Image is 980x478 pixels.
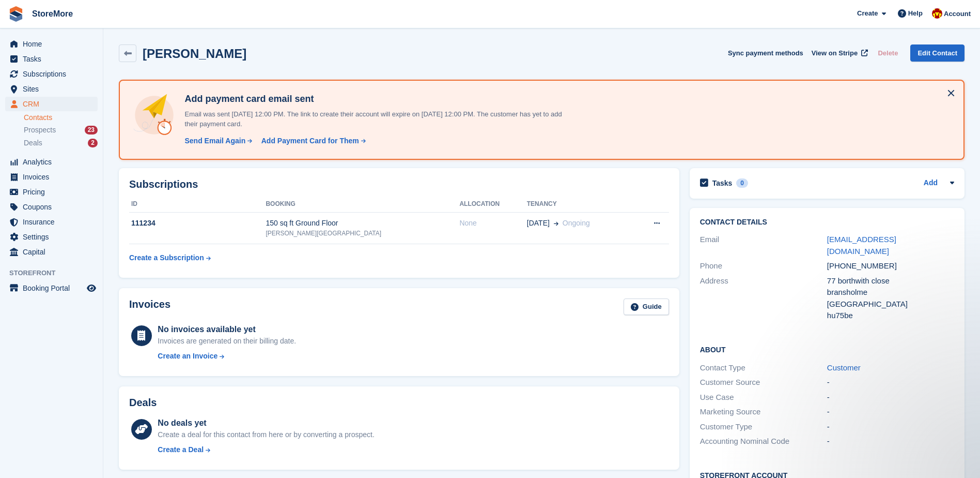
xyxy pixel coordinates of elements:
span: Home [23,37,85,51]
h2: Invoices [129,298,170,316]
a: Contacts [24,113,98,123]
a: menu [5,170,98,184]
div: - [827,377,954,389]
th: ID [129,196,266,213]
h2: Tasks [712,178,733,188]
a: Add [924,177,938,189]
div: - [827,392,954,404]
span: Insurance [23,215,85,229]
div: 111234 [129,218,266,229]
a: Add Payment Card for Them [257,136,367,146]
div: - [827,421,954,433]
span: Coupons [23,200,85,214]
span: Account [944,9,971,19]
a: Create an Invoice [158,351,296,362]
div: Address [700,275,827,322]
div: Create a deal for this contact from here or by converting a prospect. [158,429,374,440]
a: menu [5,215,98,229]
img: Store More Team [932,8,942,19]
div: No deals yet [158,417,374,429]
th: Tenancy [527,196,633,213]
p: Email was sent [DATE] 12:00 PM. The link to create their account will expire on [DATE] 12:00 PM. ... [180,109,568,129]
div: [PHONE_NUMBER] [827,260,954,272]
div: - [827,406,954,418]
div: Send Email Again [184,136,245,146]
span: Ongoing [563,219,590,227]
span: Analytics [23,155,85,169]
div: Contact Type [700,362,827,374]
a: View on Stripe [807,44,870,62]
span: Deals [24,138,42,148]
a: Prospects 23 [24,125,98,136]
div: - [827,436,954,447]
h2: Contact Details [700,218,954,227]
a: Create a Subscription [129,248,211,267]
div: 150 sq ft Ground Floor [266,218,459,229]
a: menu [5,200,98,214]
a: Deals 2 [24,138,98,148]
a: Preview store [85,282,98,294]
th: Booking [266,196,459,213]
a: menu [5,52,98,66]
span: Booking Portal [23,281,85,295]
div: 0 [736,178,748,188]
div: Email [700,234,827,257]
a: Create a Deal [158,444,374,455]
span: View on Stripe [812,48,858,58]
div: [GEOGRAPHIC_DATA] [827,298,954,310]
div: Create a Subscription [129,252,204,263]
span: Tasks [23,52,85,66]
span: Prospects [24,125,56,135]
h2: Deals [129,397,157,409]
div: Create a Deal [158,444,204,455]
a: menu [5,245,98,259]
a: StoreMore [28,5,77,22]
div: Accounting Nominal Code [700,436,827,447]
img: stora-icon-8386f47178a22dfd0bd8f6a31ec36ba5ce8667c1dd55bd0f319d3a0aa187defe.svg [8,6,24,22]
div: Phone [700,260,827,272]
div: Create an Invoice [158,351,217,362]
h2: [PERSON_NAME] [143,47,246,61]
a: menu [5,155,98,169]
a: Edit Contact [910,44,965,62]
a: Guide [624,298,669,316]
button: Sync payment methods [728,44,803,62]
a: menu [5,185,98,199]
a: menu [5,67,98,81]
a: Customer [827,363,861,372]
span: Capital [23,245,85,259]
button: Delete [874,44,902,62]
div: bransholme [827,287,954,298]
span: Subscriptions [23,67,85,81]
div: Customer Type [700,421,827,433]
span: Help [908,8,923,19]
th: Allocation [459,196,526,213]
a: menu [5,37,98,51]
span: [DATE] [527,218,550,229]
div: Marketing Source [700,406,827,418]
div: None [459,218,526,229]
div: Use Case [700,392,827,404]
span: Invoices [23,170,85,184]
a: menu [5,230,98,244]
span: Storefront [9,268,103,278]
h4: Add payment card email sent [180,93,568,105]
div: [PERSON_NAME][GEOGRAPHIC_DATA] [266,229,459,238]
span: Create [857,8,878,19]
span: CRM [23,97,85,111]
div: Invoices are generated on their billing date. [158,336,296,347]
div: Customer Source [700,377,827,389]
span: Pricing [23,185,85,199]
a: menu [5,281,98,295]
div: hu75be [827,310,954,322]
span: Sites [23,82,85,96]
a: [EMAIL_ADDRESS][DOMAIN_NAME] [827,235,896,256]
h2: About [700,344,954,354]
div: 2 [88,139,98,147]
div: 77 borthwith close [827,275,954,287]
div: 23 [85,126,98,135]
h2: Subscriptions [129,178,669,190]
a: menu [5,82,98,96]
img: add-payment-card-4dbda4983b697a7845d177d07a5d71e8a16f1ec00487972de202a45f1e8132f5.svg [132,93,176,137]
span: Settings [23,230,85,244]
